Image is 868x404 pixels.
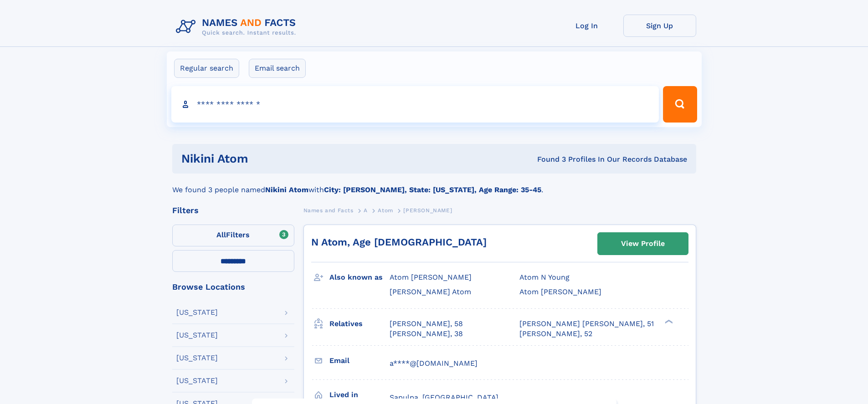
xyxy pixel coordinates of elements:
div: We found 3 people named with . [172,174,696,195]
h3: Email [329,353,390,368]
a: A [364,205,368,216]
a: [PERSON_NAME], 58 [390,319,463,329]
span: Atom [PERSON_NAME] [519,287,601,296]
span: Atom [PERSON_NAME] [390,273,472,281]
a: [PERSON_NAME] [PERSON_NAME], 51 [519,319,654,329]
div: [US_STATE] [176,309,218,316]
span: Atom N Young [519,273,570,281]
b: Nikini Atom [265,185,308,194]
a: Atom [378,205,393,216]
div: [US_STATE] [176,332,218,339]
a: Sign Up [623,15,696,37]
div: [US_STATE] [176,354,218,362]
span: Atom [378,207,393,214]
a: N Atom, Age [DEMOGRAPHIC_DATA] [311,236,487,248]
div: Found 3 Profiles In Our Records Database [393,154,687,164]
h3: Relatives [329,316,390,332]
div: Browse Locations [172,283,294,291]
span: [PERSON_NAME] [403,207,452,214]
span: Sapulpa, [GEOGRAPHIC_DATA] [390,393,498,402]
b: City: [PERSON_NAME], State: [US_STATE], Age Range: 35-45 [324,185,541,194]
h3: Also known as [329,270,390,285]
a: [PERSON_NAME], 52 [519,329,592,339]
a: Names and Facts [303,205,354,216]
h3: Lived in [329,387,390,403]
span: A [364,207,368,214]
a: [PERSON_NAME], 38 [390,329,463,339]
label: Filters [172,225,294,246]
h1: nikini atom [181,153,393,164]
span: All [216,230,226,239]
div: [US_STATE] [176,377,218,384]
div: ❯ [663,318,673,324]
input: search input [171,86,659,123]
img: Logo Names and Facts [172,15,303,39]
label: Regular search [174,59,239,78]
div: View Profile [621,233,665,254]
a: Log In [550,15,623,37]
button: Search Button [663,86,697,123]
div: Filters [172,206,294,215]
label: Email search [249,59,306,78]
a: View Profile [598,233,688,255]
span: [PERSON_NAME] Atom [390,287,471,296]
